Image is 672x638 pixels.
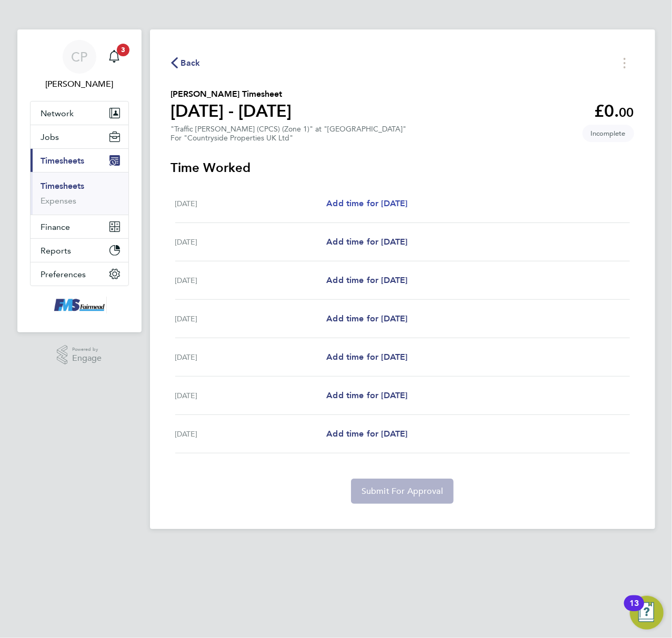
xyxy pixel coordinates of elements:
[41,132,59,142] span: Jobs
[31,125,128,148] button: Jobs
[31,215,128,238] button: Finance
[171,88,292,100] h2: [PERSON_NAME] Timesheet
[72,345,102,354] span: Powered by
[17,29,142,332] nav: Main navigation
[326,236,407,248] a: Add time for [DATE]
[175,274,327,287] div: [DATE]
[72,354,102,363] span: Engage
[171,134,407,143] div: For "Countryside Properties UK Ltd"
[326,351,407,363] a: Add time for [DATE]
[117,44,129,56] span: 3
[171,159,634,176] h3: Time Worked
[171,125,407,143] div: "Traffic [PERSON_NAME] (CPCS) (Zone 1)" at "[GEOGRAPHIC_DATA]"
[326,390,407,400] span: Add time for [DATE]
[619,105,634,120] span: 00
[104,40,125,74] a: 3
[175,312,327,325] div: [DATE]
[41,269,86,279] span: Preferences
[326,274,407,287] a: Add time for [DATE]
[181,57,200,69] span: Back
[175,389,327,402] div: [DATE]
[31,149,128,172] button: Timesheets
[171,100,292,121] h1: [DATE] - [DATE]
[326,389,407,402] a: Add time for [DATE]
[31,262,128,286] button: Preferences
[326,313,407,323] span: Add time for [DATE]
[326,429,407,439] span: Add time for [DATE]
[31,102,128,125] button: Network
[31,239,128,262] button: Reports
[41,108,74,118] span: Network
[175,197,327,210] div: [DATE]
[615,55,634,71] button: Timesheets Menu
[41,246,72,256] span: Reports
[326,198,407,208] span: Add time for [DATE]
[326,197,407,210] a: Add time for [DATE]
[630,596,664,630] button: Open Resource Center, 13 new notifications
[30,40,129,90] a: CP[PERSON_NAME]
[326,352,407,362] span: Add time for [DATE]
[175,236,327,248] div: [DATE]
[175,351,327,363] div: [DATE]
[31,172,128,215] div: Timesheets
[326,275,407,285] span: Add time for [DATE]
[41,181,85,191] a: Timesheets
[326,312,407,325] a: Add time for [DATE]
[629,603,639,617] div: 13
[30,78,129,90] span: Callum Pridmore
[41,222,71,232] span: Finance
[175,428,327,440] div: [DATE]
[41,196,77,206] a: Expenses
[52,297,107,313] img: f-mead-logo-retina.png
[326,237,407,247] span: Add time for [DATE]
[57,345,102,365] a: Powered byEngage
[30,297,129,313] a: Go to home page
[326,428,407,440] a: Add time for [DATE]
[583,125,634,142] span: This timesheet is Incomplete.
[71,50,87,64] span: CP
[171,56,200,69] button: Back
[595,101,634,121] app-decimal: £0.
[41,156,85,166] span: Timesheets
